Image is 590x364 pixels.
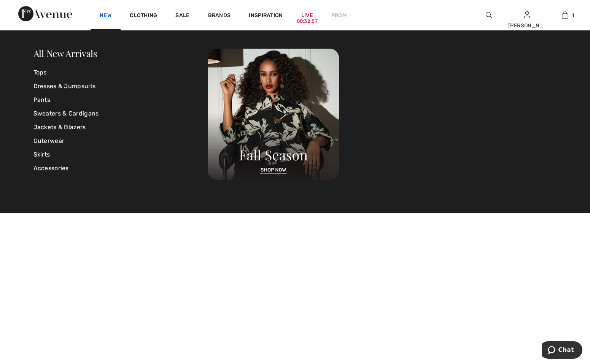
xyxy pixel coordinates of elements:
a: 1 [546,11,584,20]
a: Skirts [33,148,208,161]
a: Dresses & Jumpsuits [33,79,208,93]
img: My Bag [562,11,568,20]
a: Prom [331,11,347,19]
img: 1ère Avenue [18,6,72,21]
a: Sale [175,12,189,20]
img: search the website [486,11,492,20]
a: Live00:32:57 [301,11,313,19]
iframe: Opens a widget where you can chat to one of our agents [542,341,582,360]
a: Jackets & Blazers [33,120,208,134]
a: Sweaters & Cardigans [33,107,208,120]
span: 1 [572,12,574,19]
div: 00:32:57 [297,18,318,25]
a: Sign In [524,11,530,19]
a: All New Arrivals [33,47,97,59]
a: New [100,12,111,20]
a: Outerwear [33,134,208,148]
div: [PERSON_NAME] [508,22,545,30]
a: Accessories [33,161,208,175]
img: 250825120107_a8d8ca038cac6.jpg [208,49,339,180]
a: Tops [33,66,208,79]
span: Inspiration [249,12,283,20]
a: Brands [208,12,231,20]
a: Pants [33,93,208,107]
img: My Info [524,11,530,20]
a: Clothing [130,12,157,20]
